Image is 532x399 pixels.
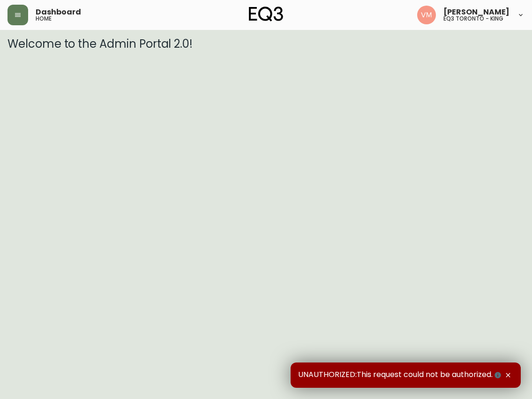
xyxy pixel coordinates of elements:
img: logo [249,7,284,22]
img: 0f63483a436850f3a2e29d5ab35f16df [417,6,436,24]
span: Dashboard [36,8,81,16]
h5: home [36,16,52,22]
h3: Welcome to the Admin Portal 2.0! [7,37,525,51]
h5: eq3 toronto - king [443,16,503,22]
span: UNAUTHORIZED:This request could not be authorized. [298,370,503,380]
span: [PERSON_NAME] [443,8,510,16]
